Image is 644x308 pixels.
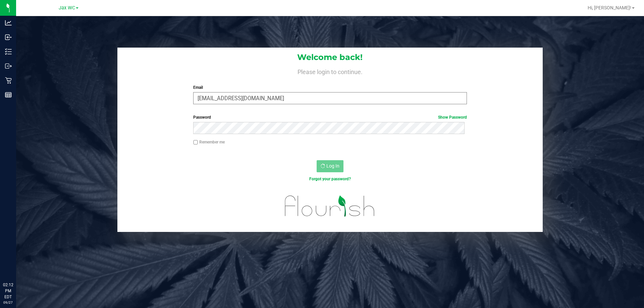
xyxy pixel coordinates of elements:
[59,5,75,11] span: Jax WC
[3,300,13,305] p: 09/27
[193,115,211,120] span: Password
[277,189,383,223] img: flourish_logo.svg
[588,5,631,10] span: Hi, [PERSON_NAME]!
[193,84,467,90] label: Email
[117,67,543,75] h4: Please login to continue.
[317,160,343,172] button: Log In
[117,53,543,62] h1: Welcome back!
[193,139,225,145] label: Remember me
[309,177,351,181] a: Forgot your password?
[5,77,12,84] inline-svg: Retail
[326,163,339,169] span: Log In
[5,63,12,69] inline-svg: Outbound
[5,34,12,41] inline-svg: Inbound
[5,19,12,26] inline-svg: Analytics
[5,48,12,55] inline-svg: Inventory
[193,140,198,145] input: Remember me
[438,115,467,120] a: Show Password
[5,91,12,98] inline-svg: Reports
[3,282,13,300] p: 02:12 PM EDT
